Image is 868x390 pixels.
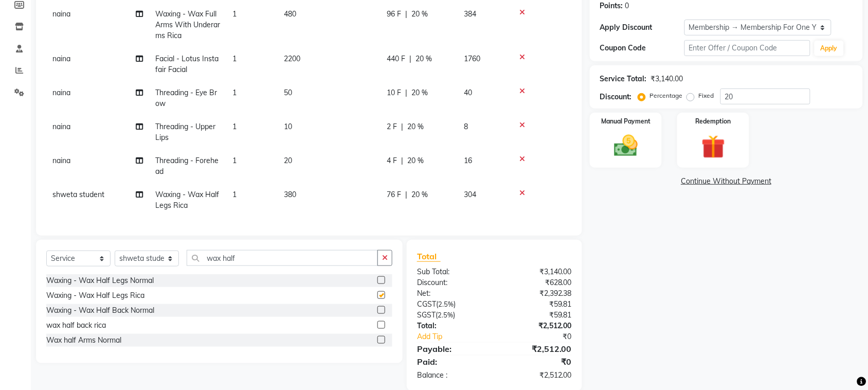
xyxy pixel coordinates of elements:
[155,190,219,210] span: Waxing - Wax Half Legs Rica
[411,189,428,200] span: 20 %
[464,88,472,97] span: 40
[409,356,495,368] div: Paid:
[407,121,424,132] span: 20 %
[409,288,495,299] div: Net:
[600,92,632,102] div: Discount:
[684,40,810,56] input: Enter Offer / Coupon Code
[815,41,844,56] button: Apply
[52,156,70,165] span: naina
[651,74,683,84] div: ₹3,140.00
[494,299,580,310] div: ₹59.81
[232,156,237,165] span: 1
[284,54,300,63] span: 2200
[409,343,495,355] div: Payable:
[155,9,220,40] span: Waxing - Wax Full Arms With Underarms Rica
[155,122,215,142] span: Threading - Upper Lips
[409,310,495,321] div: ( )
[409,267,495,277] div: Sub Total:
[494,288,580,299] div: ₹2,392.38
[52,9,70,19] span: naina
[699,91,714,100] label: Fixed
[464,9,476,19] span: 384
[409,321,495,331] div: Total:
[284,190,296,199] span: 380
[52,88,70,97] span: naina
[600,43,684,54] div: Coupon Code
[409,299,495,310] div: ( )
[409,277,495,288] div: Discount:
[411,9,428,20] span: 20 %
[401,155,403,166] span: |
[155,88,217,108] span: Threading - Eye Brow
[464,190,476,199] span: 304
[464,122,468,131] span: 8
[494,321,580,331] div: ₹2,512.00
[405,87,407,98] span: |
[409,54,411,64] span: |
[284,9,296,19] span: 480
[46,275,154,286] div: Waxing - Wax Half Legs Normal
[232,9,237,19] span: 1
[407,155,424,166] span: 20 %
[592,176,861,187] a: Continue Without Payment
[625,1,629,11] div: 0
[438,300,454,308] span: 2.5%
[509,331,580,342] div: ₹0
[417,251,441,262] span: Total
[417,310,436,320] span: SGST
[284,88,292,97] span: 50
[494,277,580,288] div: ₹628.00
[232,190,237,199] span: 1
[694,132,733,162] img: _gift.svg
[409,370,495,381] div: Balance :
[46,320,106,331] div: wax half back rica
[46,290,144,301] div: Waxing - Wax Half Legs Rica
[405,189,407,200] span: |
[46,335,121,346] div: Wax half Arms Normal
[187,250,378,266] input: Search or Scan
[494,356,580,368] div: ₹0
[387,87,401,98] span: 10 F
[494,370,580,381] div: ₹2,512.00
[52,122,70,131] span: naina
[401,121,403,132] span: |
[650,91,683,100] label: Percentage
[464,156,472,165] span: 16
[232,122,237,131] span: 1
[438,311,453,319] span: 2.5%
[696,117,731,126] label: Redemption
[417,299,436,309] span: CGST
[494,310,580,321] div: ₹59.81
[232,54,237,63] span: 1
[494,343,580,355] div: ₹2,512.00
[52,54,70,63] span: naina
[52,190,104,199] span: shweta student
[155,156,219,176] span: Threading - Forehead
[409,331,509,342] a: Add Tip
[411,87,428,98] span: 20 %
[600,22,684,33] div: Apply Discount
[464,54,480,63] span: 1760
[607,132,645,159] img: _cash.svg
[494,267,580,277] div: ₹3,140.00
[284,156,292,165] span: 20
[387,189,401,200] span: 76 F
[415,54,432,64] span: 20 %
[46,305,154,316] div: Waxing - Wax Half Back Normal
[387,121,397,132] span: 2 F
[155,54,219,74] span: Facial - Lotus Instafair Facial
[600,1,623,11] div: Points:
[387,9,401,20] span: 96 F
[387,155,397,166] span: 4 F
[284,122,292,131] span: 10
[405,9,407,20] span: |
[232,88,237,97] span: 1
[387,54,405,64] span: 440 F
[600,74,647,84] div: Service Total:
[601,117,650,126] label: Manual Payment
